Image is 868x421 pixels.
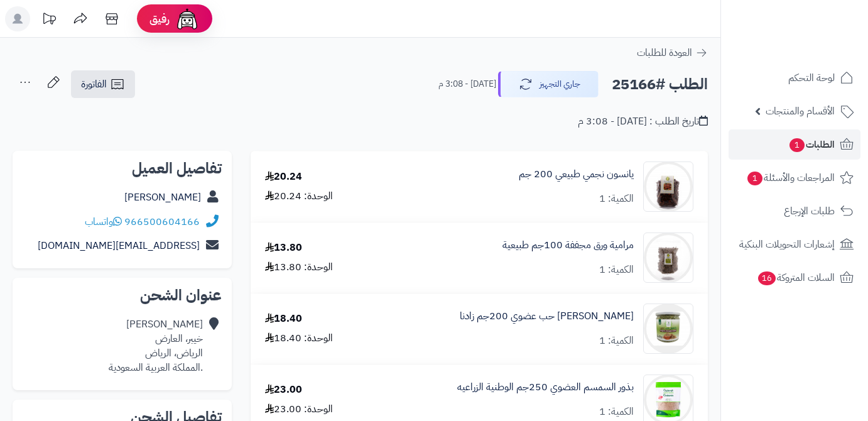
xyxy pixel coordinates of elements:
[175,6,200,31] img: ai-face.png
[644,161,693,212] img: 1714507852-2028116135-90x90.jpg
[783,34,856,60] img: logo-2.png
[729,129,860,160] a: الطلبات1
[85,214,122,229] a: واتساب
[438,78,496,90] small: [DATE] - 3:08 م
[789,138,805,152] span: 1
[23,161,222,176] h2: تفاصيل العميل
[758,271,776,285] span: 16
[265,402,333,417] div: الوحدة: 23.00
[149,11,170,26] span: رفيق
[766,102,835,120] span: الأقسام والمنتجات
[729,163,860,193] a: المراجعات والأسئلة1
[265,383,302,397] div: 23.00
[788,69,835,87] span: لوحة التحكم
[599,192,634,206] div: الكمية: 1
[265,170,302,184] div: 20.24
[502,238,634,253] a: مرامية ورق مجففة 100جم طبيعية
[729,63,860,93] a: لوحة التحكم
[124,190,201,205] a: [PERSON_NAME]
[729,196,860,226] a: طلبات الإرجاع
[498,71,599,97] button: جاري التجهيز
[637,45,692,60] span: العودة للطلبات
[265,312,302,326] div: 18.40
[124,214,200,229] a: 966500604166
[784,202,835,220] span: طلبات الإرجاع
[746,169,835,187] span: المراجعات والأسئلة
[38,238,200,253] a: [EMAIL_ADDRESS][DOMAIN_NAME]
[644,303,693,354] img: 1722872867-%D9%8A%D8%A7%D9%86%D8%B3%D9%88%D9%86%201-90x90.png
[637,45,708,60] a: العودة للطلبات
[578,114,708,129] div: تاريخ الطلب : [DATE] - 3:08 م
[457,380,634,395] a: بذور السمسم العضوي 250جم الوطنية الزراعيه
[265,189,333,204] div: الوحدة: 20.24
[33,6,65,35] a: تحديثات المنصة
[599,334,634,348] div: الكمية: 1
[109,317,203,375] div: [PERSON_NAME] خيبر، العارض الرياض، الرياض .المملكة العربية السعودية
[265,331,333,346] div: الوحدة: 18.40
[739,236,835,253] span: إشعارات التحويلات البنكية
[599,405,634,419] div: الكمية: 1
[644,232,693,283] img: 1714509629-1951815220-90x90.jpg
[460,309,634,324] a: [PERSON_NAME] حب عضوي 200جم زادنا
[612,72,708,97] h2: الطلب #25166
[519,167,634,182] a: يانسون نجمي طبيعي 200 جم
[71,70,135,98] a: الفاتورة
[265,260,333,275] div: الوحدة: 13.80
[757,269,835,287] span: السلات المتروكة
[265,241,302,255] div: 13.80
[729,263,860,293] a: السلات المتروكة16
[23,288,222,303] h2: عنوان الشحن
[81,77,107,92] span: الفاتورة
[747,172,762,185] span: 1
[729,229,860,260] a: إشعارات التحويلات البنكية
[788,136,835,153] span: الطلبات
[599,263,634,277] div: الكمية: 1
